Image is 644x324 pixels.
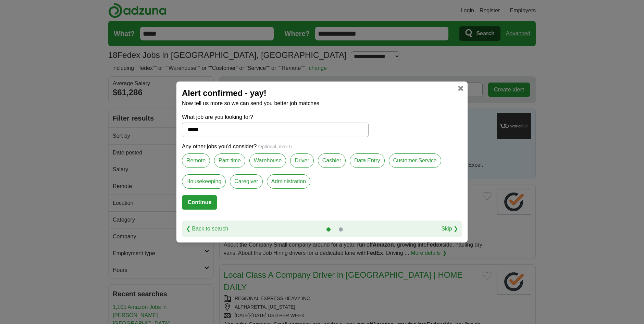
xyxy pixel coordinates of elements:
label: Customer Service [389,153,441,168]
label: What job are you looking for? [182,113,369,121]
label: Remote [182,153,210,168]
button: Continue [182,195,217,210]
p: Any other jobs you'd consider? [182,142,462,151]
label: Driver [290,153,314,168]
label: Cashier [318,153,346,168]
label: Administration [267,174,310,189]
label: Housekeeping [182,174,226,189]
a: Skip ❯ [441,225,458,233]
label: Caregiver [230,174,262,189]
label: Part-time [214,153,245,168]
p: Now tell us more so we can send you better job matches [182,99,462,108]
label: Data Entry [350,153,385,168]
a: ❮ Back to search [186,225,228,233]
h2: Alert confirmed - yay! [182,87,462,99]
label: Warehouse [249,153,286,168]
span: Optional, max 5 [258,144,292,149]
